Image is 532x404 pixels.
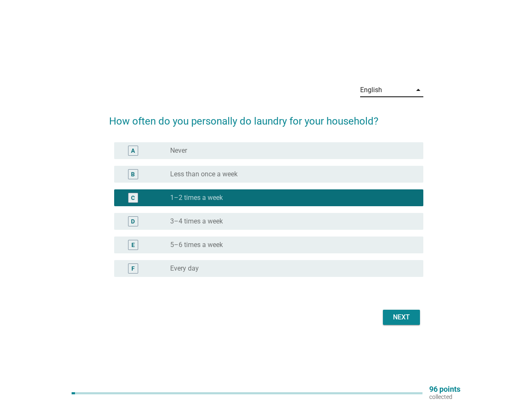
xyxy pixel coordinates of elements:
p: 96 points [429,385,460,393]
label: 3–4 times a week [170,217,223,226]
h2: How often do you personally do laundry for your household? [109,105,423,129]
label: Every day [170,264,199,273]
div: A [131,146,135,155]
div: D [131,217,135,226]
label: Less than once a week [170,170,238,178]
div: E [131,241,135,250]
i: arrow_drop_down [413,85,423,95]
p: collected [429,393,460,401]
button: Next [383,310,420,325]
label: Never [170,146,187,155]
div: Next [390,312,413,322]
div: English [360,86,382,94]
div: C [131,194,135,202]
label: 1–2 times a week [170,194,223,202]
label: 5–6 times a week [170,241,223,249]
div: B [131,170,135,179]
div: F [131,264,135,273]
